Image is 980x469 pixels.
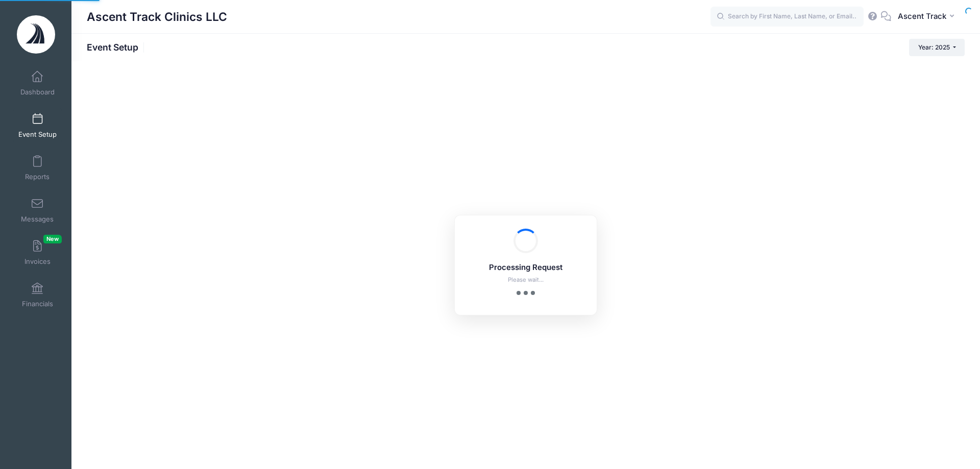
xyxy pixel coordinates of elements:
[13,65,62,101] a: Dashboard
[22,300,53,308] span: Financials
[21,215,54,224] span: Messages
[13,150,62,186] a: Reports
[17,15,55,54] img: Ascent Track Clinics LLC
[898,11,946,22] span: Ascent Track
[13,192,62,228] a: Messages
[20,88,55,96] span: Dashboard
[468,263,583,273] h5: Processing Request
[710,7,864,27] input: Search by First Name, Last Name, or Email...
[18,130,57,139] span: Event Setup
[87,5,227,29] h1: Ascent Track Clinics LLC
[87,42,147,53] h1: Event Setup
[909,39,965,56] button: Year: 2025
[891,5,965,29] button: Ascent Track
[918,43,950,51] span: Year: 2025
[13,235,62,270] a: InvoicesNew
[25,172,50,181] span: Reports
[13,108,62,143] a: Event Setup
[43,235,62,243] span: New
[468,276,583,284] p: Please wait...
[13,277,62,313] a: Financials
[24,257,51,266] span: Invoices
